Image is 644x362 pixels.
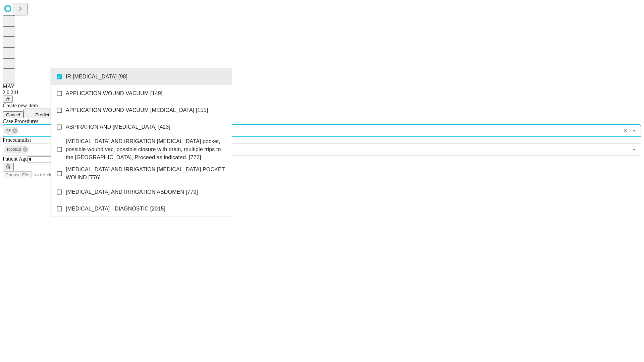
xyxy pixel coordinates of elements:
[3,137,31,143] span: Proceduralist
[4,145,29,154] div: 1000512
[3,118,38,124] span: Scheduled Procedure
[4,127,19,135] div: 98
[3,89,641,96] div: 2.0.241
[66,89,162,98] span: APPLICATION WOUND VACUUM [149]
[4,127,13,135] span: 98
[66,73,127,81] span: IR [MEDICAL_DATA] [98]
[621,126,630,135] button: Clear
[66,123,170,131] span: ASPIRATION AND [MEDICAL_DATA] [423]
[66,188,198,196] span: [MEDICAL_DATA] AND IRRIGATION ABDOMEN [779]
[3,156,28,162] span: Patient Age
[35,112,49,117] span: Predict
[66,205,165,213] span: [MEDICAL_DATA] - DIAGNOSTIC [2015]
[66,137,226,162] span: [MEDICAL_DATA] AND IRRIGATION [MEDICAL_DATA] pocket, possible wound vac, possible closure with dr...
[3,111,23,118] button: Cancel
[6,112,20,117] span: Cancel
[3,103,38,108] span: Create new item
[630,145,639,154] button: Open
[66,106,208,114] span: APPLICATION WOUND VACUUM [MEDICAL_DATA] [155]
[3,83,641,89] div: MAY
[5,97,10,102] span: @
[23,109,54,118] button: Predict
[630,126,639,135] button: Close
[66,166,226,182] span: [MEDICAL_DATA] AND IRRIGATION [MEDICAL_DATA] POCKET WOUND [776]
[4,146,24,154] span: 1000512
[3,96,13,103] button: @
